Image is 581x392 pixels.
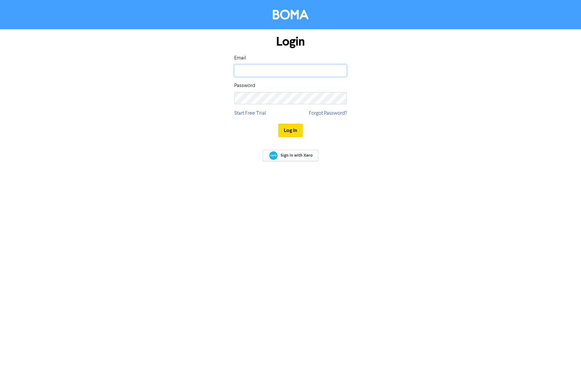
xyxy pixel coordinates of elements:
img: BOMA Logo [273,10,309,20]
button: Log In [278,124,303,137]
img: Xero logo [269,151,278,160]
label: Password [234,82,255,90]
a: Forgot Password? [309,109,347,117]
a: Sign In with Xero [263,150,318,161]
h1: Login [234,34,347,49]
label: Email [234,54,246,62]
span: Sign In with Xero [281,152,313,158]
a: Start Free Trial [234,109,266,117]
